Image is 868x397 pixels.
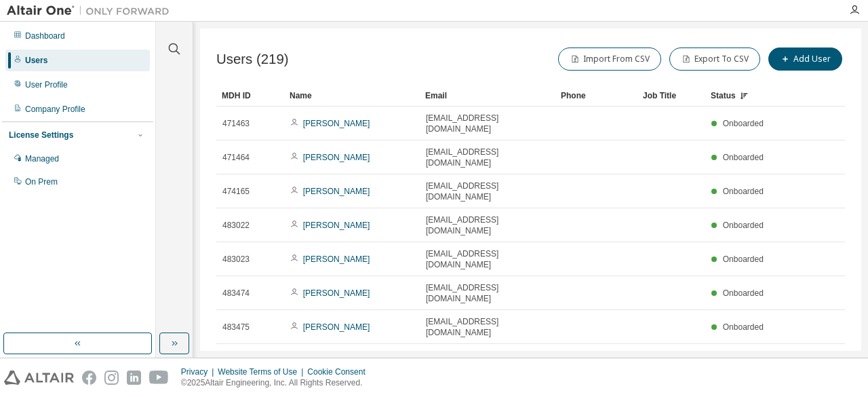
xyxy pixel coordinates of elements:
img: youtube.svg [149,371,169,385]
div: MDH ID [222,85,279,107]
span: Onboarded [723,187,764,196]
div: Name [290,85,414,107]
a: [PERSON_NAME] [303,254,370,264]
div: Phone [561,85,632,107]
span: Users (219) [216,52,289,67]
span: 474165 [222,186,250,197]
span: [EMAIL_ADDRESS][DOMAIN_NAME] [426,214,549,236]
span: Onboarded [723,254,764,264]
span: [EMAIL_ADDRESS][DOMAIN_NAME] [426,282,549,304]
img: Altair One [7,4,176,18]
span: 483475 [222,322,250,333]
div: Cookie Consent [307,366,373,377]
a: [PERSON_NAME] [303,153,370,162]
div: Job Title [643,85,700,107]
div: Privacy [181,366,218,377]
span: Onboarded [723,322,764,332]
span: [EMAIL_ADDRESS][DOMAIN_NAME] [426,113,549,134]
div: License Settings [9,130,73,140]
img: linkedin.svg [127,371,141,385]
div: Managed [25,153,59,164]
span: [EMAIL_ADDRESS][DOMAIN_NAME] [426,248,549,270]
div: Users [25,55,47,66]
button: Add User [768,48,842,71]
div: Company Profile [25,104,85,115]
a: [PERSON_NAME] [303,288,370,298]
div: Dashboard [25,31,65,41]
span: [EMAIL_ADDRESS][DOMAIN_NAME] [426,181,549,202]
span: Onboarded [723,153,764,162]
span: Onboarded [723,288,764,298]
button: Export To CSV [669,48,760,71]
span: Onboarded [723,119,764,128]
div: Status [711,85,768,107]
span: 483022 [222,220,250,231]
span: 483023 [222,254,250,265]
span: Onboarded [723,221,764,230]
a: [PERSON_NAME] [303,187,370,196]
button: Import From CSV [558,48,661,71]
div: On Prem [25,176,58,187]
p: © 2025 Altair Engineering, Inc. All Rights Reserved. [181,377,374,389]
span: [EMAIL_ADDRESS][DOMAIN_NAME] [426,316,549,338]
span: 483474 [222,288,250,299]
a: [PERSON_NAME] [303,322,370,332]
img: instagram.svg [104,371,119,385]
a: [PERSON_NAME] [303,221,370,230]
a: [PERSON_NAME] [303,119,370,128]
div: Email [425,85,550,107]
span: [EMAIL_ADDRESS][DOMAIN_NAME] [426,147,549,168]
div: User Profile [25,79,68,90]
span: 471464 [222,152,250,163]
div: Website Terms of Use [218,366,307,377]
span: 471463 [222,118,250,129]
img: altair_logo.svg [4,371,74,385]
img: facebook.svg [82,371,96,385]
span: [EMAIL_ADDRESS][DOMAIN_NAME] [426,350,549,372]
